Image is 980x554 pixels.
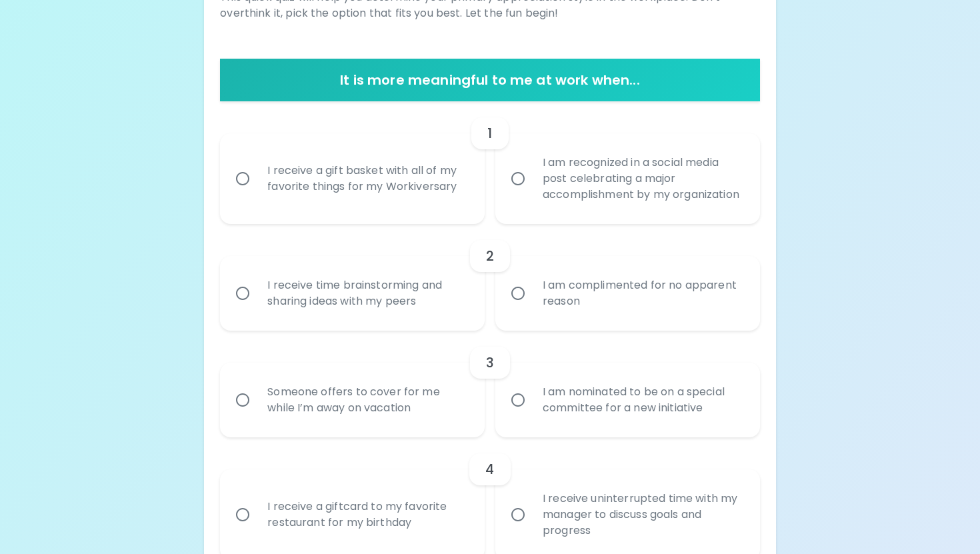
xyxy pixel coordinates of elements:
[257,483,477,547] div: I receive a giftcard to my favorite restaurant for my birthday
[220,224,759,331] div: choice-group-check
[486,245,494,267] h6: 2
[225,69,754,91] h6: It is more meaningful to me at work when...
[487,123,492,144] h6: 1
[257,368,477,432] div: Someone offers to cover for me while I’m away on vacation
[257,261,477,325] div: I receive time brainstorming and sharing ideas with my peers
[220,101,759,224] div: choice-group-check
[532,261,753,325] div: I am complimented for no apparent reason
[486,352,494,373] h6: 3
[532,368,753,432] div: I am nominated to be on a special committee for a new initiative
[485,459,494,480] h6: 4
[220,331,759,437] div: choice-group-check
[532,139,753,219] div: I am recognized in a social media post celebrating a major accomplishment by my organization
[257,147,477,211] div: I receive a gift basket with all of my favorite things for my Workiversary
